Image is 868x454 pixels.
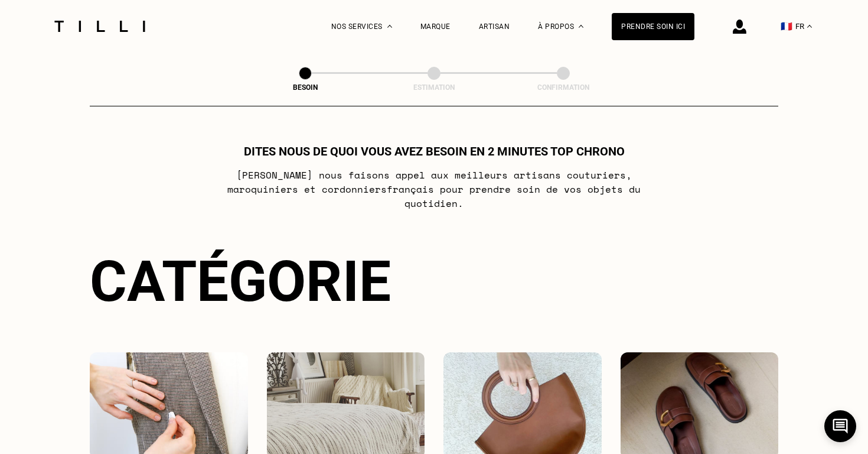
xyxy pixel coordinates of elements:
[579,25,583,28] img: Menu déroulant à propos
[781,21,792,32] span: 🇫🇷
[246,83,364,92] div: Besoin
[420,22,451,31] a: Marque
[733,20,746,34] img: icône connexion
[375,83,493,92] div: Estimation
[612,13,694,40] a: Prendre soin ici
[479,22,510,31] a: Artisan
[504,83,622,92] div: Confirmation
[807,25,812,28] img: menu déroulant
[50,21,149,32] img: Logo du service de couturière Tilli
[387,25,392,28] img: Menu déroulant
[90,248,778,314] div: Catégorie
[200,168,668,210] p: [PERSON_NAME] nous faisons appel aux meilleurs artisans couturiers , maroquiniers et cordonniers ...
[244,144,625,158] h1: Dites nous de quoi vous avez besoin en 2 minutes top chrono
